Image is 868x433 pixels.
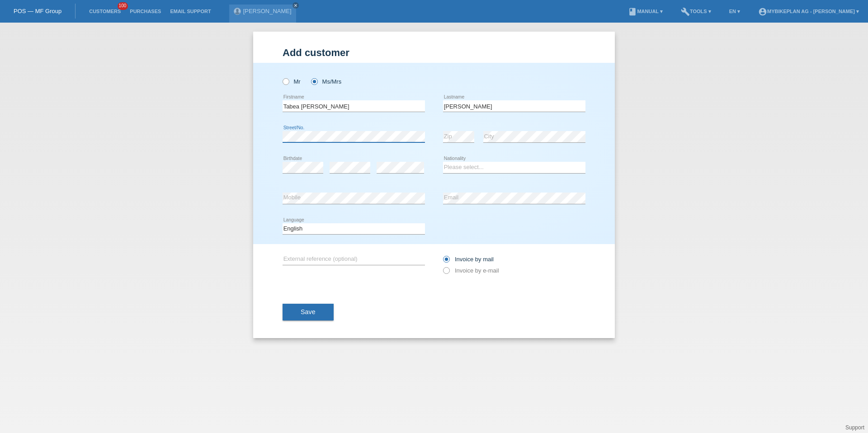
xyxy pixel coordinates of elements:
[443,267,499,274] label: Invoice by e-mail
[243,8,292,14] a: [PERSON_NAME]
[628,7,637,16] i: book
[754,9,863,14] a: account_circleMybikeplan AG - [PERSON_NAME] ▾
[311,78,317,84] input: Ms/Mrs
[623,9,667,14] a: bookManual ▾
[125,9,165,14] a: Purchases
[758,7,767,16] i: account_circle
[443,256,449,267] input: Invoice by mail
[283,47,585,58] h1: Add customer
[311,78,341,85] label: Ms/Mrs
[443,267,449,278] input: Invoice by e-mail
[165,9,215,14] a: Email Support
[676,9,716,14] a: buildTools ▾
[845,424,864,431] a: Support
[293,3,298,8] i: close
[85,9,125,14] a: Customers
[681,7,690,16] i: build
[118,2,128,10] span: 100
[283,78,301,85] label: Mr
[301,308,316,315] span: Save
[283,304,334,321] button: Save
[292,2,299,9] a: close
[725,9,745,14] a: EN ▾
[14,8,61,14] a: POS — MF Group
[283,78,288,84] input: Mr
[443,256,494,263] label: Invoice by mail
